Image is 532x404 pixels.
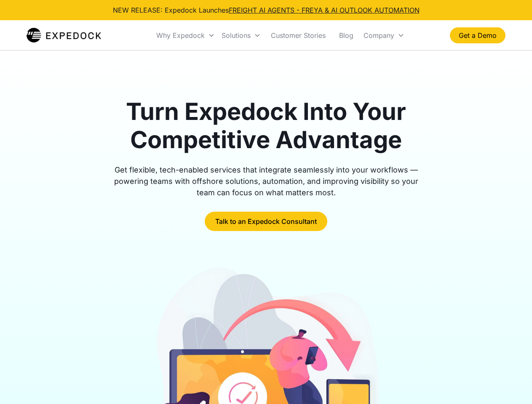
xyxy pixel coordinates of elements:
[27,27,101,44] a: home
[153,21,218,50] div: Why Expedock
[364,31,394,40] div: Company
[222,31,251,40] div: Solutions
[360,21,408,50] div: Company
[450,27,505,43] a: Get a Demo
[332,21,360,50] a: Blog
[104,164,428,198] div: Get flexible, tech-enabled services that integrate seamlessly into your workflows — powering team...
[264,21,332,50] a: Customer Stories
[156,31,205,40] div: Why Expedock
[218,21,264,50] div: Solutions
[205,212,327,231] a: Talk to an Expedock Consultant
[229,6,420,14] a: FREIGHT AI AGENTS - FREYA & AI OUTLOOK AUTOMATION
[490,364,532,404] iframe: Chat Widget
[113,5,420,15] div: NEW RELEASE: Expedock Launches
[27,27,101,44] img: Expedock Logo
[104,98,428,154] h1: Turn Expedock Into Your Competitive Advantage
